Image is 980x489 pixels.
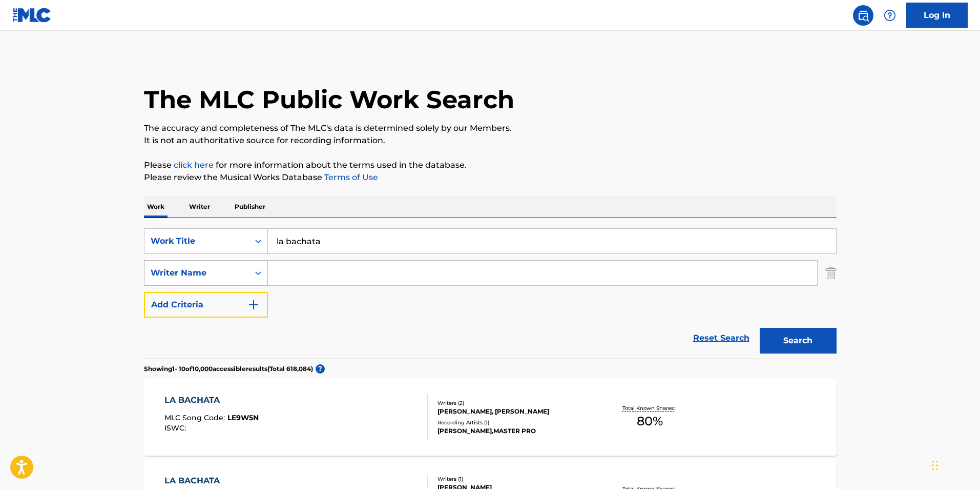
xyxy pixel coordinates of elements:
[322,172,378,182] a: Terms of Use
[857,9,869,22] img: search
[144,364,313,374] p: Showing 1 - 10 of 10,000 accessible results (Total 618,084 )
[186,196,213,218] p: Writer
[232,196,268,218] p: Publisher
[164,423,189,433] span: ISWC :
[437,407,592,416] div: [PERSON_NAME], [PERSON_NAME]
[880,5,900,26] div: Help
[174,160,214,170] a: click here
[151,267,243,279] div: Writer Name
[227,413,259,422] span: LE9W5N
[932,450,938,481] div: Drag
[760,328,837,354] button: Search
[622,404,677,412] p: Total Known Shares:
[437,419,592,426] div: Recording Artists ( 1 )
[316,364,325,374] span: ?
[144,196,168,218] p: Work
[906,3,968,28] a: Log In
[247,299,260,311] img: 9d2ae6d4665cec9f34b9.svg
[884,9,896,22] img: help
[853,5,873,26] a: Public Search
[688,327,755,349] a: Reset Search
[144,171,837,184] p: Please review the Musical Works Database
[151,235,243,247] div: Work Title
[144,228,837,359] form: Search Form
[437,475,592,483] div: Writers ( 1 )
[164,413,227,422] span: MLC Song Code :
[164,394,259,406] div: LA BACHATA
[164,475,256,487] div: LA BACHATA
[144,292,268,318] button: Add Criteria
[144,134,837,147] p: It is not an authoritative source for recording information.
[929,440,980,489] iframe: Chat Widget
[144,159,837,171] p: Please for more information about the terms used in the database.
[825,260,837,286] img: Delete Criterion
[437,399,592,407] div: Writers ( 2 )
[144,379,837,456] a: LA BACHATAMLC Song Code:LE9W5NISWC:Writers (2)[PERSON_NAME], [PERSON_NAME]Recording Artists (1)[P...
[637,412,663,431] span: 80 %
[144,84,514,115] h1: The MLC Public Work Search
[12,8,52,23] img: MLC Logo
[144,122,837,134] p: The accuracy and completeness of The MLC's data is determined solely by our Members.
[437,426,592,436] div: [PERSON_NAME],MASTER PRO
